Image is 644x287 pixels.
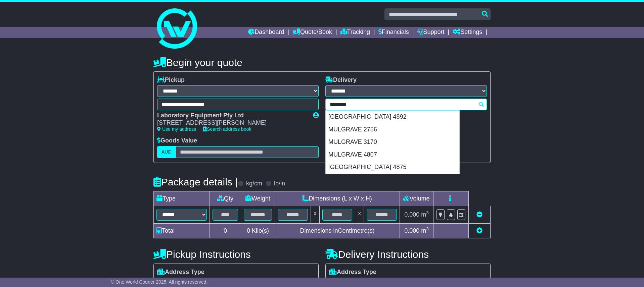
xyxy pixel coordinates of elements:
a: Search address book [203,126,251,132]
div: [GEOGRAPHIC_DATA] 4892 [326,111,459,123]
td: x [355,206,364,223]
label: Delivery [325,76,357,84]
div: [GEOGRAPHIC_DATA] 4875 [326,161,459,174]
h4: Begin your quote [153,57,491,68]
a: Financials [378,27,409,38]
a: Use my address [157,126,196,132]
span: m [421,211,429,218]
sup: 3 [426,226,429,231]
label: AUD [157,146,176,158]
label: Address Type [157,269,204,276]
span: 0.000 [404,227,419,234]
h4: Pickup Instructions [153,249,319,260]
span: © One World Courier 2025. All rights reserved. [111,279,208,285]
td: Volume [400,191,433,206]
td: x [311,206,319,223]
td: Total [154,223,210,238]
a: Add new item [476,227,482,234]
h4: Package details | [153,176,238,187]
label: Goods Value [157,137,197,145]
td: Dimensions in Centimetre(s) [275,223,400,238]
h4: Delivery Instructions [325,249,491,260]
span: 0.000 [404,211,419,218]
td: Dimensions (L x W x H) [275,191,400,206]
a: Settings [453,27,482,38]
label: lb/in [274,180,285,187]
td: Qty [210,191,241,206]
div: [STREET_ADDRESS][PERSON_NAME] [157,119,306,127]
td: Kilo(s) [241,223,275,238]
label: Address Type [329,269,376,276]
td: Weight [241,191,275,206]
span: m [421,227,429,234]
label: kg/cm [246,180,262,187]
div: MULGRAVE 4807 [326,149,459,161]
span: 0 [247,227,250,234]
a: Tracking [340,27,370,38]
a: Support [417,27,445,38]
sup: 3 [426,210,429,215]
div: Laboratory Equipment Pty Ltd [157,112,306,119]
div: MULGRAVE 3170 [326,136,459,149]
label: Pickup [157,76,185,84]
div: MULGRAVE 2756 [326,123,459,136]
a: Quote/Book [292,27,332,38]
a: Remove this item [476,211,482,218]
td: Type [154,191,210,206]
typeahead: Please provide city [325,99,487,110]
td: 0 [210,223,241,238]
a: Dashboard [248,27,284,38]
